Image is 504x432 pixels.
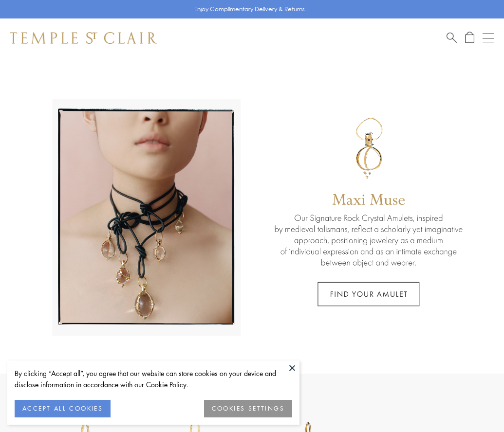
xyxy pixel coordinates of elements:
div: By clicking “Accept all”, you agree that our website can store cookies on your device and disclos... [15,368,292,390]
button: COOKIES SETTINGS [204,400,292,417]
p: Enjoy Complimentary Delivery & Returns [194,4,305,14]
a: Search [447,32,457,44]
button: ACCEPT ALL COOKIES [15,400,111,417]
a: Open Shopping Bag [465,32,474,44]
img: Temple St. Clair [10,32,157,44]
button: Open navigation [483,32,494,44]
